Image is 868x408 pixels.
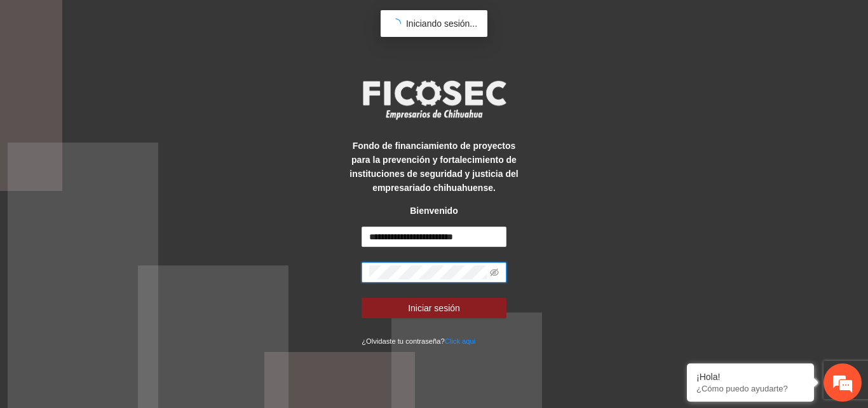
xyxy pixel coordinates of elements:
[696,372,804,382] div: ¡Hola!
[6,272,242,317] textarea: Escriba su mensaje y pulse “Intro”
[696,384,804,393] p: ¿Cómo puedo ayudarte?
[362,298,506,318] button: Iniciar sesión
[355,76,513,123] img: logo
[410,206,458,216] strong: Bienvenido
[66,65,214,81] div: Chatee con nosotros ahora
[445,337,476,345] a: Click aqui
[349,141,518,193] strong: Fondo de financiamiento de proyectos para la prevención y fortalecimiento de instituciones de seg...
[490,268,499,277] span: eye-invisible
[406,18,477,29] span: Iniciando sesión...
[74,132,175,261] span: Estamos en línea.
[391,18,401,29] span: loading
[362,337,475,345] small: ¿Olvidaste tu contraseña?
[208,6,239,37] div: Minimizar ventana de chat en vivo
[408,301,460,315] span: Iniciar sesión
